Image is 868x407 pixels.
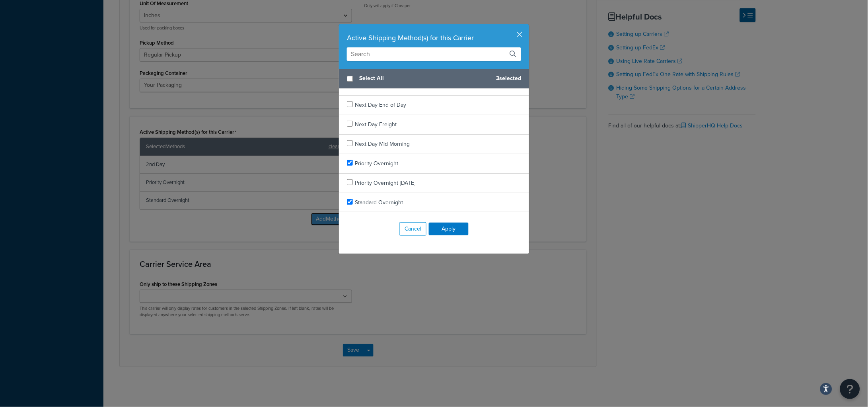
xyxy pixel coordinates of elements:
[359,73,490,84] span: Select All
[347,47,521,61] input: Search
[339,69,529,88] div: 3 selected
[355,101,406,109] span: Next Day End of Day
[355,140,410,148] span: Next Day Mid Morning
[399,222,426,236] button: Cancel
[355,159,398,168] span: Priority Overnight
[347,32,521,43] div: Active Shipping Method(s) for this Carrier
[355,198,403,207] span: Standard Overnight
[355,179,415,187] span: Priority Overnight [DATE]
[429,223,469,235] button: Apply
[355,120,397,129] span: Next Day Freight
